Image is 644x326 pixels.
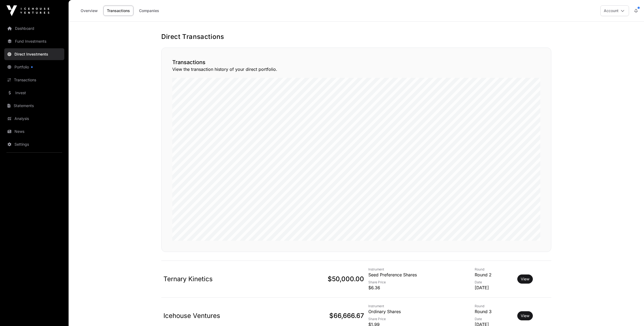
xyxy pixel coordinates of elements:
[4,126,64,137] a: News
[517,311,533,320] button: View
[136,6,163,16] a: Companies
[4,48,64,60] a: Direct Investments
[521,313,529,318] a: View
[475,280,513,284] p: Date
[161,32,551,41] h1: Direct Transactions
[600,5,629,16] button: Account
[103,6,133,16] a: Transactions
[368,308,470,315] p: Ordinary Shares
[368,267,470,272] p: Instrument
[4,23,64,34] a: Dashboard
[368,280,470,284] p: Share Price
[4,113,64,124] a: Analysis
[77,6,101,16] a: Overview
[368,284,470,291] p: $6.36
[475,272,513,278] p: Round 2
[4,87,64,99] a: Invest
[617,300,644,326] iframe: Chat Widget
[4,100,64,112] a: Statements
[4,35,64,47] a: Fund Investments
[286,312,364,320] p: $66,666.67
[172,58,540,66] h2: Transactions
[475,317,513,321] p: Date
[4,74,64,86] a: Transactions
[6,5,49,16] img: Icehouse Ventures Logo
[475,304,513,308] p: Round
[4,138,64,150] a: Settings
[521,276,529,282] a: View
[286,275,364,283] p: $50,000.00
[368,317,470,321] p: Share Price
[368,304,470,308] p: Instrument
[475,308,513,315] p: Round 3
[517,274,533,284] button: View
[163,275,213,283] a: Ternary Kinetics
[475,267,513,272] p: Round
[4,61,64,73] a: Portfolio
[163,312,220,320] a: Icehouse Ventures
[172,66,540,72] p: View the transaction history of your direct portfolio.
[475,284,513,291] p: [DATE]
[368,272,470,278] p: Seed Preference Shares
